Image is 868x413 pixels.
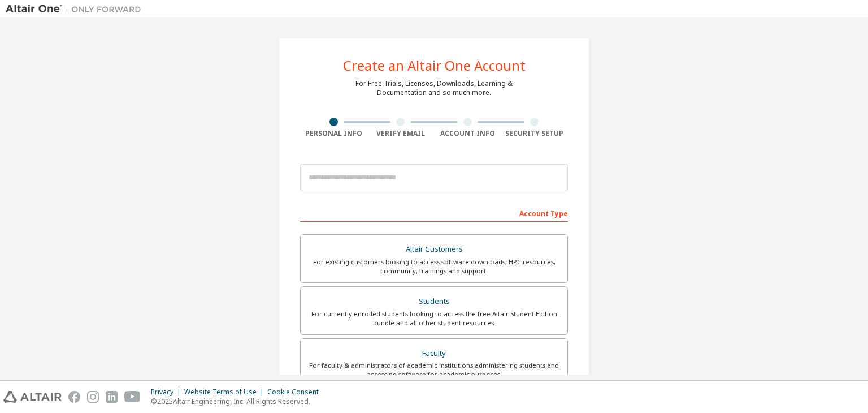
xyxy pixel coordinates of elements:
div: For faculty & administrators of academic institutions administering students and accessing softwa... [307,361,561,379]
div: Students [307,294,561,309]
div: Website Terms of Use [184,388,267,397]
div: For Free Trials, Licenses, Downloads, Learning & Documentation and so much more. [355,79,513,97]
div: Account Info [434,129,501,138]
div: Altair Customers [307,242,561,257]
div: Account Type [300,204,568,222]
div: For currently enrolled students looking to access the free Altair Student Edition bundle and all ... [307,309,561,328]
img: linkedin.svg [106,391,118,403]
div: Faculty [307,346,561,362]
div: Verify Email [367,129,435,138]
div: Cookie Consent [267,388,325,397]
img: instagram.svg [87,391,99,403]
img: Altair One [6,3,147,15]
img: facebook.svg [68,391,80,403]
img: altair_logo.svg [3,391,62,403]
div: For existing customers looking to access software downloads, HPC resources, community, trainings ... [307,257,561,276]
p: © 2025 Altair Engineering, Inc. All Rights Reserved. [151,397,325,406]
div: Security Setup [501,129,568,138]
div: Create an Altair One Account [343,59,526,72]
div: Privacy [151,388,184,397]
div: Personal Info [300,129,367,138]
img: youtube.svg [124,391,141,403]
